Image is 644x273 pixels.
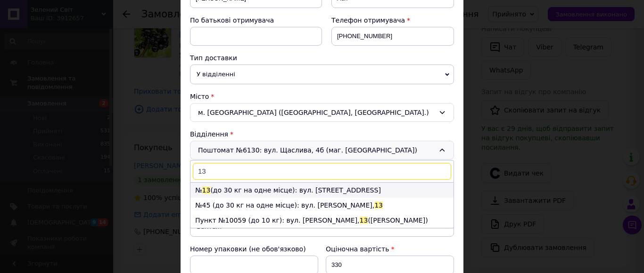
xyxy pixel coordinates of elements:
[190,16,274,24] span: По батькові отримувача
[331,16,405,24] span: Телефон отримувача
[190,141,454,160] div: Поштомат №6130: вул. Щаслива, 4б (маг. [GEOGRAPHIC_DATA])
[190,213,454,228] li: Пункт №10059 (до 10 кг): вул. [PERSON_NAME], ([PERSON_NAME])
[190,129,454,139] div: Відділення
[190,64,454,84] span: У відділенні
[331,27,454,46] input: +380
[193,163,451,180] input: Знайти
[190,54,237,62] span: Тип доставки
[374,201,383,209] span: 13
[190,92,454,101] div: Місто
[202,186,211,194] span: 13
[190,103,454,122] div: м. [GEOGRAPHIC_DATA] ([GEOGRAPHIC_DATA], [GEOGRAPHIC_DATA].)
[360,217,368,224] span: 13
[190,183,454,198] li: № (до 30 кг на одне місце): вул. [STREET_ADDRESS]
[190,198,454,213] li: №45 (до 30 кг на одне місце): вул. [PERSON_NAME],
[190,244,318,254] div: Номер упаковки (не обов'язково)
[326,244,454,254] div: Оціночна вартість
